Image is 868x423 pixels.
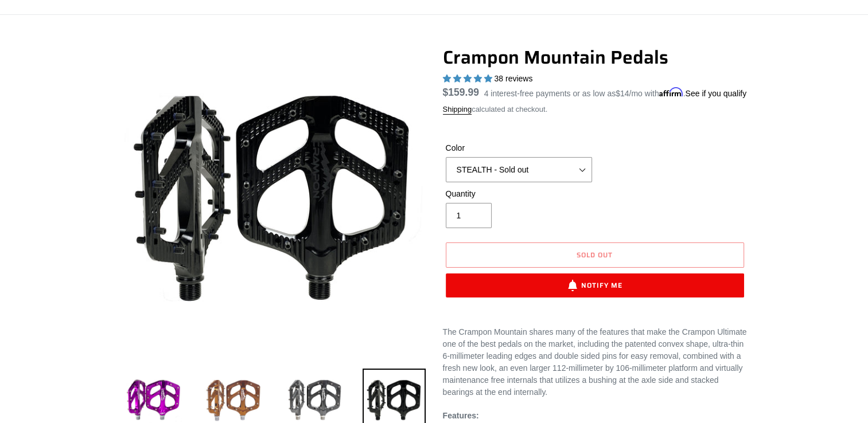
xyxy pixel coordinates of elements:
[443,326,747,398] p: The Crampon Mountain shares many of the features that make the Crampon Ultimate one of the best p...
[443,46,747,68] h1: Crampon Mountain Pedals
[446,142,592,154] label: Color
[577,249,613,260] span: Sold out
[494,74,532,83] span: 38 reviews
[446,242,744,268] button: Sold out
[446,188,592,200] label: Quantity
[659,87,683,97] span: Affirm
[484,85,747,100] p: 4 interest-free payments or as low as /mo with .
[446,273,744,297] button: Notify Me
[443,105,472,115] a: Shipping
[443,411,479,420] strong: Features:
[616,89,629,98] span: $14
[443,87,479,98] span: $159.99
[443,104,747,115] div: calculated at checkout.
[685,89,746,98] a: See if you qualify - Learn more about Affirm Financing (opens in modal)
[443,74,495,83] span: 4.97 stars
